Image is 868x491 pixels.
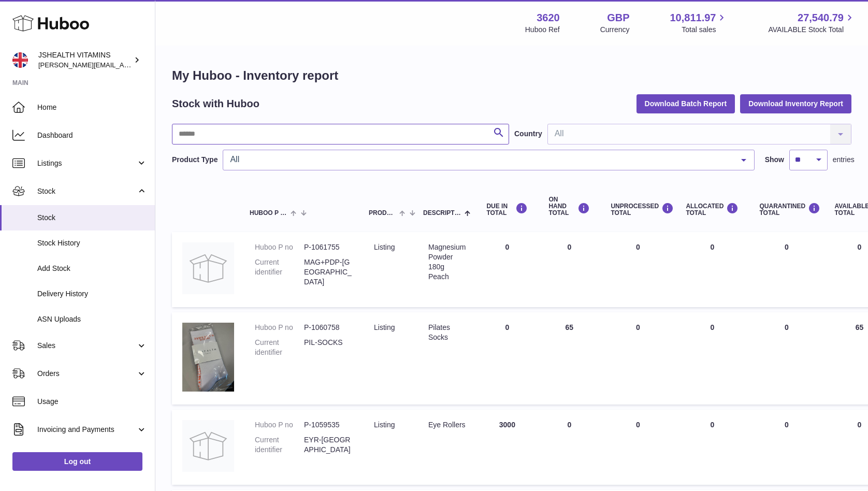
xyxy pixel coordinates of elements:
dd: MAG+PDP-[GEOGRAPHIC_DATA] [304,257,353,287]
span: 0 [785,323,789,331]
span: Listings [37,158,136,168]
td: 0 [675,232,749,307]
div: ON HAND Total [548,196,590,217]
div: Magnesium Powder 180g Peach [428,242,466,282]
span: Description [423,210,462,216]
span: Invoicing and Payments [37,425,136,435]
span: 27,540.79 [798,11,844,25]
div: Pilates Socks [428,323,466,342]
span: Delivery History [37,289,147,299]
td: 0 [600,232,675,307]
div: DUE IN TOTAL [486,203,528,216]
dd: P-1061755 [304,242,353,252]
dt: Huboo P no [255,420,304,430]
span: All [227,154,733,165]
label: Country [514,129,542,139]
dt: Huboo P no [255,323,304,333]
label: Product Type [172,155,218,165]
span: Add Stock [37,264,147,273]
dd: P-1060758 [304,323,353,333]
div: Huboo Ref [525,25,560,35]
a: 27,540.79 AVAILABLE Stock Total [768,11,856,35]
span: Stock History [37,238,147,248]
span: Sales [37,341,136,351]
td: 0 [538,410,600,485]
div: Eye Rollers [428,420,466,430]
span: Dashboard [37,131,147,140]
h1: My Huboo - Inventory report [172,67,851,84]
h2: Stock with Huboo [172,97,259,111]
td: 0 [600,410,675,485]
strong: 3620 [537,11,560,25]
span: Total sales [682,25,728,35]
dd: PIL-SOCKS [304,338,353,357]
a: 10,811.97 Total sales [670,11,728,35]
div: Currency [600,25,630,35]
img: product image [182,420,234,472]
div: QUARANTINED Total [759,203,814,216]
span: Home [37,103,147,112]
button: Download Batch Report [636,94,735,113]
span: [PERSON_NAME][EMAIL_ADDRESS][DOMAIN_NAME] [38,61,208,69]
div: ALLOCATED Total [686,203,739,216]
button: Download Inventory Report [740,94,851,113]
span: 0 [785,243,789,251]
div: UNPROCESSED Total [611,203,665,216]
td: 0 [600,312,675,405]
span: AVAILABLE Stock Total [768,25,856,35]
strong: GBP [607,11,629,25]
span: listing [374,323,395,331]
td: 3000 [476,410,538,485]
dt: Current identifier [255,257,304,287]
label: Show [765,155,784,165]
span: Product Type [369,210,397,216]
td: 0 [538,232,600,307]
span: ASN Uploads [37,314,147,324]
td: 0 [675,312,749,405]
td: 0 [476,232,538,307]
dd: P-1059535 [304,420,353,430]
td: 0 [675,410,749,485]
span: 10,811.97 [670,11,716,25]
img: product image [182,242,234,294]
span: listing [374,243,395,251]
img: product image [182,323,234,392]
span: listing [374,421,395,429]
span: entries [833,155,855,165]
div: JSHEALTH VITAMINS [38,50,132,70]
span: Stock [37,186,136,196]
dt: Huboo P no [255,242,304,252]
td: 0 [476,312,538,405]
a: Log out [12,452,142,471]
span: Stock [37,213,147,223]
span: Usage [37,397,147,407]
span: 0 [785,421,789,429]
img: francesca@jshealthvitamins.com [12,52,28,68]
span: Huboo P no [250,210,288,216]
dt: Current identifier [255,435,304,455]
dd: EYR-[GEOGRAPHIC_DATA] [304,435,353,455]
td: 65 [538,312,600,405]
dt: Current identifier [255,338,304,357]
span: Orders [37,369,136,379]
